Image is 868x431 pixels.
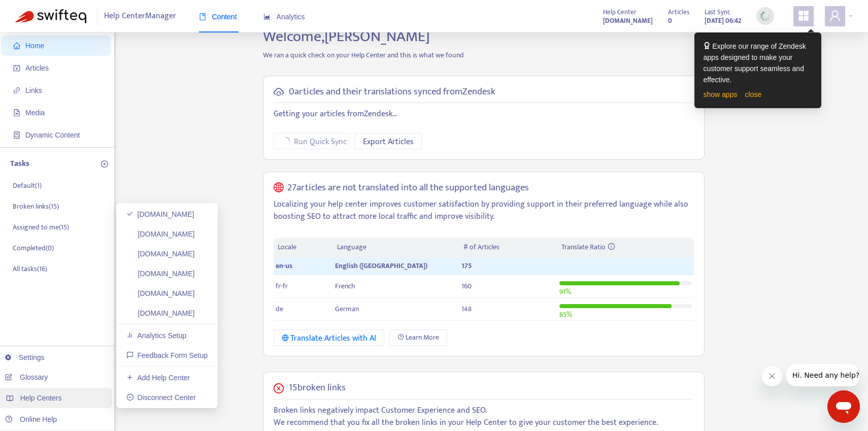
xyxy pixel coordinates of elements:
[461,260,472,272] span: 175
[287,182,529,194] h5: 27 articles are not translated into all the supported languages
[276,260,292,272] span: en-us
[274,133,350,149] button: Run Quick Sync
[13,42,20,49] span: home
[274,108,694,120] p: Getting your articles from Zendesk ...
[274,383,284,393] span: close-circle
[25,42,44,50] span: Home
[280,136,291,147] span: loading
[13,131,20,139] span: container
[199,13,237,21] span: Content
[126,309,195,317] a: [DOMAIN_NAME]
[333,238,459,257] th: Language
[13,222,69,233] p: Assigned to me ( 15 )
[13,180,42,191] p: Default ( 1 )
[25,131,80,139] span: Dynamic Content
[603,7,637,18] span: Help Center
[829,10,841,22] span: user
[289,86,495,98] h5: 0 articles and their translations synced from Zendesk
[559,286,571,297] span: 91 %
[126,230,195,238] a: [DOMAIN_NAME]
[762,366,782,386] iframe: Close message
[274,198,694,223] p: Localizing your help center improves customer satisfaction by providing support in their preferre...
[126,351,208,359] a: Feedback Form Setup
[461,303,472,315] span: 148
[704,90,738,98] a: show apps
[289,382,346,394] h5: 15 broken links
[827,390,860,423] iframe: Button to launch messaging window
[199,13,206,20] span: book
[126,210,194,218] a: [DOMAIN_NAME]
[335,260,427,272] span: English ([GEOGRAPHIC_DATA])
[263,13,271,20] span: area-chart
[25,64,49,72] span: Articles
[126,270,195,278] a: [DOMAIN_NAME]
[13,87,20,94] span: link
[276,280,288,292] span: fr-fr
[25,86,42,94] span: Links
[335,303,359,315] span: German
[274,329,385,346] button: Translate Articles with AI
[263,24,430,49] span: Welcome, [PERSON_NAME]
[5,373,48,381] a: Glossary
[459,238,557,257] th: # of Articles
[276,303,283,315] span: de
[126,374,190,382] a: Add Help Center
[104,7,176,26] span: Help Center Manager
[363,136,414,148] span: Export Articles
[263,13,305,21] span: Analytics
[355,133,422,149] button: Export Articles
[274,238,333,257] th: Locale
[13,201,59,212] p: Broken links ( 15 )
[389,329,447,346] a: Learn More
[705,7,730,18] span: Last Sync
[13,243,54,253] p: Completed ( 0 )
[274,87,284,97] span: cloud-sync
[668,7,689,18] span: Articles
[10,158,29,170] p: Tasks
[786,364,860,386] iframe: Message from company
[704,41,812,85] div: Explore our range of Zendesk apps designed to make your customer support seamless and effective.
[274,182,284,194] span: global
[406,332,439,343] span: Learn More
[274,405,694,429] p: Broken links negatively impact Customer Experience and SEO. We recommend that you fix all the bro...
[745,90,761,98] a: close
[705,15,741,26] strong: [DATE] 06:42
[559,309,572,320] span: 85 %
[5,353,45,361] a: Settings
[20,394,62,402] span: Help Centers
[461,280,472,292] span: 160
[126,250,195,258] a: [DOMAIN_NAME]
[335,280,355,292] span: French
[13,64,20,72] span: account-book
[282,332,377,345] div: Translate Articles with AI
[15,9,86,23] img: Swifteq
[13,109,20,116] span: file-image
[25,109,45,117] span: Media
[603,15,653,26] a: [DOMAIN_NAME]
[255,50,712,60] p: We ran a quick check on your Help Center and this is what we found
[5,415,57,423] a: Online Help
[126,393,196,402] a: Disconnect Center
[126,289,195,297] a: [DOMAIN_NAME]
[759,10,772,22] img: sync_loading.0b5143dde30e3a21642e.gif
[13,263,47,274] p: All tasks ( 16 )
[294,136,347,148] span: Run Quick Sync
[561,242,689,253] div: Translate Ratio
[797,10,810,22] span: appstore
[126,331,186,340] a: Analytics Setup
[101,160,108,168] span: plus-circle
[668,15,672,26] strong: 0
